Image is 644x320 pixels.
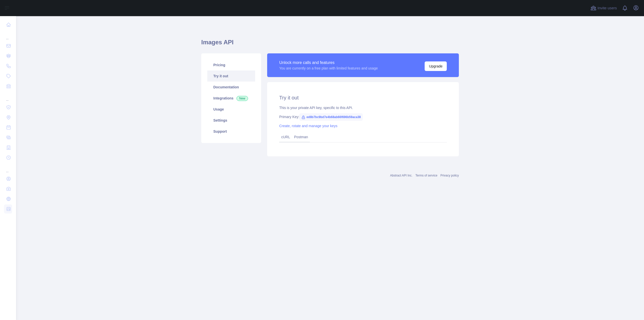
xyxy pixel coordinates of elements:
[279,60,378,66] div: Unlock more calls and features
[4,163,12,173] div: ...
[589,4,618,12] button: Invite users
[207,126,255,137] a: Support
[207,70,255,82] a: Try it out
[236,96,248,101] span: New
[281,135,290,139] a: cURL
[292,133,310,141] a: Postman
[279,105,447,110] div: This is your private API key, specific to this API.
[4,30,12,40] div: ...
[4,92,12,102] div: ...
[390,174,413,177] a: Abstract API Inc.
[415,174,437,177] a: Terms of service
[597,5,617,11] span: Invite users
[207,104,255,115] a: Usage
[207,59,255,70] a: Pricing
[201,38,459,50] h1: Images API
[207,115,255,126] a: Settings
[279,94,447,101] h2: Try it out
[207,82,255,93] a: Documentation
[279,124,337,128] a: Create, rotate and manage your keys
[425,61,447,71] button: Upgrade
[279,114,447,119] div: Primary Key:
[279,66,378,71] div: You are currently on a free plan with limited features and usage
[440,174,459,177] a: Privacy policy
[207,93,255,104] a: Integrations New
[299,113,363,121] span: ed8b7bc9bd7e4b68ab66f696b59aca38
